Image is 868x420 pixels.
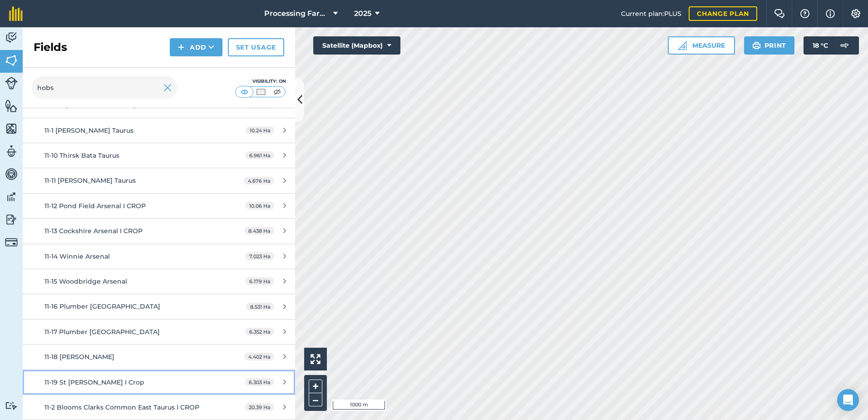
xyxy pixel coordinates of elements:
[689,6,757,21] a: Change plan
[245,277,274,285] span: 6.179 Ha
[246,303,274,310] span: 8.531 Ha
[44,202,146,210] span: 11-12 Pond Field Arsenal I CROP
[5,54,18,67] img: svg+xml;base64,PHN2ZyB4bWxucz0iaHR0cDovL3d3dy53My5vcmcvMjAwMC9zdmciIHdpZHRoPSI1NiIgaGVpZ2h0PSI2MC...
[5,99,18,113] img: svg+xml;base64,PHN2ZyB4bWxucz0iaHR0cDovL3d3dy53My5vcmcvMjAwMC9zdmciIHdpZHRoPSI1NiIgaGVpZ2h0PSI2MC...
[835,36,853,55] img: svg+xml;base64,PD94bWwgdmVyc2lvbj0iMS4wIiBlbmNvZGluZz0idXRmLTgiPz4KPCEtLSBHZW5lcmF0b3I6IEFkb2JlIE...
[245,252,274,260] span: 7.023 Ha
[799,9,810,18] img: A question mark icon
[678,41,687,50] img: Ruler icon
[271,87,283,96] img: svg+xml;base64,PHN2ZyB4bWxucz0iaHR0cDovL3d3dy53My5vcmcvMjAwMC9zdmciIHdpZHRoPSI1MCIgaGVpZ2h0PSI0MC...
[5,145,18,158] img: svg+xml;base64,PD94bWwgdmVyc2lvbj0iMS4wIiBlbmNvZGluZz0idXRmLTgiPz4KPCEtLSBHZW5lcmF0b3I6IEFkb2JlIE...
[5,401,18,410] img: svg+xml;base64,PD94bWwgdmVyc2lvbj0iMS4wIiBlbmNvZGluZz0idXRmLTgiPz4KPCEtLSBHZW5lcmF0b3I6IEFkb2JlIE...
[170,38,222,56] button: Add
[264,8,330,19] span: Processing Farms
[668,36,735,55] button: Measure
[23,345,295,369] a: 11-18 [PERSON_NAME]4.402 Ha
[774,9,785,18] img: Two speech bubbles overlapping with the left bubble in the forefront
[32,77,177,99] input: Search
[752,40,761,51] img: svg+xml;base64,PHN2ZyB4bWxucz0iaHR0cDovL3d3dy53My5vcmcvMjAwMC9zdmciIHdpZHRoPSIxOSIgaGVpZ2h0PSIyNC...
[23,320,295,344] a: 11-17 Plumber [GEOGRAPHIC_DATA]6.352 Ha
[255,87,266,96] img: svg+xml;base64,PHN2ZyB4bWxucz0iaHR0cDovL3d3dy53My5vcmcvMjAwMC9zdmciIHdpZHRoPSI1MCIgaGVpZ2h0PSI0MC...
[621,9,681,19] span: Current plan : PLUS
[239,87,250,96] img: svg+xml;base64,PHN2ZyB4bWxucz0iaHR0cDovL3d3dy53My5vcmcvMjAwMC9zdmciIHdpZHRoPSI1MCIgaGVpZ2h0PSI0MC...
[44,353,114,361] span: 11-18 [PERSON_NAME]
[244,227,274,235] span: 8.438 Ha
[23,294,295,319] a: 11-16 Plumber [GEOGRAPHIC_DATA]8.531 Ha
[245,151,274,159] span: 6.961 Ha
[5,213,18,226] img: svg+xml;base64,PD94bWwgdmVyc2lvbj0iMS4wIiBlbmNvZGluZz0idXRmLTgiPz4KPCEtLSBHZW5lcmF0b3I6IEFkb2JlIE...
[5,167,18,181] img: svg+xml;base64,PD94bWwgdmVyc2lvbj0iMS4wIiBlbmNvZGluZz0idXRmLTgiPz4KPCEtLSBHZW5lcmF0b3I6IEFkb2JlIE...
[44,176,136,185] span: 11-11 [PERSON_NAME] Taurus
[44,252,110,260] span: 11-14 Winnie Arsenal
[5,236,18,249] img: svg+xml;base64,PD94bWwgdmVyc2lvbj0iMS4wIiBlbmNvZGluZz0idXRmLTgiPz4KPCEtLSBHZW5lcmF0b3I6IEFkb2JlIE...
[44,403,199,411] span: 11-2 Blooms Clarks Common East Taurus I CROP
[23,244,295,269] a: 11-14 Winnie Arsenal7.023 Ha
[245,202,274,210] span: 10.06 Ha
[178,42,184,53] img: svg+xml;base64,PHN2ZyB4bWxucz0iaHR0cDovL3d3dy53My5vcmcvMjAwMC9zdmciIHdpZHRoPSIxNCIgaGVpZ2h0PSIyNC...
[244,353,274,360] span: 4.402 Ha
[163,82,172,93] img: svg+xml;base64,PHN2ZyB4bWxucz0iaHR0cDovL3d3dy53My5vcmcvMjAwMC9zdmciIHdpZHRoPSIyMiIgaGVpZ2h0PSIzMC...
[309,393,322,406] button: –
[246,126,274,134] span: 10.24 Ha
[23,143,295,168] a: 11-10 Thirsk Bata Taurus6.961 Ha
[804,36,859,55] button: 18 °C
[5,190,18,204] img: svg+xml;base64,PD94bWwgdmVyc2lvbj0iMS4wIiBlbmNvZGluZz0idXRmLTgiPz4KPCEtLSBHZW5lcmF0b3I6IEFkb2JlIE...
[44,126,133,135] span: 11-1 [PERSON_NAME] Taurus
[245,378,274,386] span: 6.303 Ha
[244,177,274,185] span: 4.676 Ha
[850,9,861,18] img: A cog icon
[5,122,18,135] img: svg+xml;base64,PHN2ZyB4bWxucz0iaHR0cDovL3d3dy53My5vcmcvMjAwMC9zdmciIHdpZHRoPSI1NiIgaGVpZ2h0PSI2MC...
[23,219,295,243] a: 11-13 Cockshire Arsenal I CROP8.438 Ha
[44,378,144,386] span: 11-19 St [PERSON_NAME] I Crop
[245,328,274,335] span: 6.352 Ha
[23,118,295,143] a: 11-1 [PERSON_NAME] Taurus10.24 Ha
[826,8,835,19] img: svg+xml;base64,PHN2ZyB4bWxucz0iaHR0cDovL3d3dy53My5vcmcvMjAwMC9zdmciIHdpZHRoPSIxNyIgaGVpZ2h0PSIxNy...
[744,36,795,55] button: Print
[23,168,295,193] a: 11-11 [PERSON_NAME] Taurus4.676 Ha
[311,354,321,364] img: Four arrows, one pointing top left, one top right, one bottom right and the last bottom left
[44,227,143,235] span: 11-13 Cockshire Arsenal I CROP
[44,151,119,160] span: 11-10 Thirsk Bata Taurus
[228,38,284,56] a: Set usage
[23,395,295,420] a: 11-2 Blooms Clarks Common East Taurus I CROP20.39 Ha
[5,77,18,90] img: svg+xml;base64,PD94bWwgdmVyc2lvbj0iMS4wIiBlbmNvZGluZz0idXRmLTgiPz4KPCEtLSBHZW5lcmF0b3I6IEFkb2JlIE...
[44,328,160,336] span: 11-17 Plumber [GEOGRAPHIC_DATA]
[245,403,274,411] span: 20.39 Ha
[354,8,371,19] span: 2025
[309,380,322,393] button: +
[235,78,286,85] div: Visibility: On
[5,31,18,45] img: svg+xml;base64,PD94bWwgdmVyc2lvbj0iMS4wIiBlbmNvZGluZz0idXRmLTgiPz4KPCEtLSBHZW5lcmF0b3I6IEFkb2JlIE...
[23,194,295,218] a: 11-12 Pond Field Arsenal I CROP10.06 Ha
[9,6,23,21] img: fieldmargin Logo
[837,389,859,411] div: Open Intercom Messenger
[313,36,400,55] button: Satellite (Mapbox)
[34,40,67,55] h2: Fields
[813,36,828,55] span: 18 ° C
[44,302,160,310] span: 11-16 Plumber [GEOGRAPHIC_DATA]
[23,370,295,395] a: 11-19 St [PERSON_NAME] I Crop6.303 Ha
[44,277,127,285] span: 11-15 Woodbridge Arsenal
[23,269,295,294] a: 11-15 Woodbridge Arsenal6.179 Ha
